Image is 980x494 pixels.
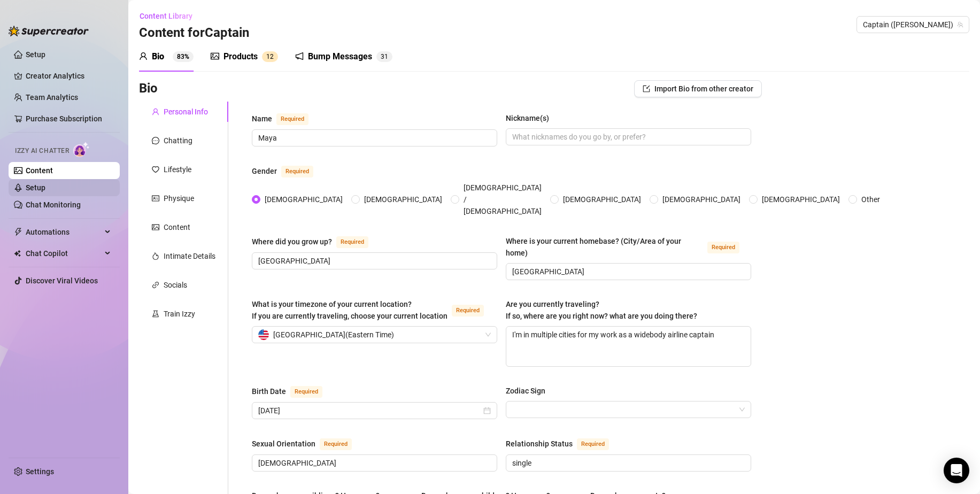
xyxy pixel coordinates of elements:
label: Where did you grow up? [252,235,380,248]
span: 2 [270,53,274,60]
label: Gender [252,165,325,177]
label: Nickname(s) [506,112,557,124]
span: [DEMOGRAPHIC_DATA] [658,194,745,205]
span: experiment [152,310,159,318]
a: Discover Viral Videos [26,276,98,285]
div: Train Izzy [164,308,195,320]
div: Intimate Details [164,250,215,262]
div: Bio [152,50,164,63]
span: 3 [381,53,384,60]
span: 1 [384,53,388,60]
label: Zodiac Sign [506,385,553,397]
span: picture [152,223,159,231]
span: 1 [266,53,270,60]
div: Where is your current homebase? (City/Area of your home) [506,235,703,259]
label: Birth Date [252,385,334,398]
a: Setup [26,50,45,59]
a: Setup [26,183,45,192]
div: Chatting [164,135,192,146]
a: Content [26,166,53,175]
span: Required [276,113,308,125]
div: Bump Messages [308,50,372,63]
a: Purchase Subscription [26,114,102,123]
span: picture [211,52,219,60]
label: Where is your current homebase? (City/Area of your home) [506,235,751,259]
span: Required [290,386,322,398]
input: Birth Date [258,405,481,416]
span: [DEMOGRAPHIC_DATA] [758,194,844,205]
span: user [152,108,159,115]
img: us [258,329,269,340]
div: Relationship Status [506,438,573,450]
span: user [139,52,148,60]
span: heart [152,166,159,173]
span: [DEMOGRAPHIC_DATA] [360,194,446,205]
span: [DEMOGRAPHIC_DATA] [260,194,347,205]
div: Birth Date [252,385,286,397]
div: Sexual Orientation [252,438,315,450]
span: Required [281,166,313,177]
span: [GEOGRAPHIC_DATA] ( Eastern Time ) [273,327,394,343]
textarea: I'm in multiple cities for my work as a widebody airline captain [506,327,751,366]
span: message [152,137,159,144]
span: Automations [26,223,102,241]
div: Name [252,113,272,125]
img: logo-BBDzfeDw.svg [9,26,89,36]
span: [DEMOGRAPHIC_DATA] / [DEMOGRAPHIC_DATA] [459,182,546,217]
img: Chat Copilot [14,250,21,257]
span: Chat Copilot [26,245,102,262]
img: AI Chatter [73,142,90,157]
div: Nickname(s) [506,112,549,124]
div: Lifestyle [164,164,191,175]
span: Required [577,438,609,450]
sup: 12 [262,51,278,62]
sup: 31 [376,51,392,62]
div: Zodiac Sign [506,385,545,397]
span: Captain (milehighmaya) [863,17,963,33]
div: Open Intercom Messenger [944,458,969,483]
input: Sexual Orientation [258,457,489,469]
div: Content [164,221,190,233]
span: What is your timezone of your current location? If you are currently traveling, choose your curre... [252,300,447,320]
span: team [957,21,963,28]
label: Relationship Status [506,437,621,450]
span: Are you currently traveling? If so, where are you right now? what are you doing there? [506,300,697,320]
label: Sexual Orientation [252,437,364,450]
span: Izzy AI Chatter [15,146,69,156]
a: Chat Monitoring [26,200,81,209]
span: Required [320,438,352,450]
a: Settings [26,467,54,476]
span: Other [857,194,884,205]
h3: Bio [139,80,158,97]
div: Personal Info [164,106,208,118]
span: idcard [152,195,159,202]
h3: Content for Captain [139,25,249,42]
input: Relationship Status [512,457,743,469]
div: Gender [252,165,277,177]
span: Required [336,236,368,248]
span: notification [295,52,304,60]
input: Name [258,132,489,144]
span: [DEMOGRAPHIC_DATA] [559,194,645,205]
button: Import Bio from other creator [634,80,762,97]
a: Team Analytics [26,93,78,102]
div: Socials [164,279,187,291]
div: Physique [164,192,194,204]
span: Required [707,242,739,253]
span: Content Library [140,12,192,20]
span: thunderbolt [14,228,22,236]
span: import [643,85,650,92]
input: Where did you grow up? [258,255,489,267]
div: Where did you grow up? [252,236,332,248]
div: Products [223,50,258,63]
input: Where is your current homebase? (City/Area of your home) [512,266,743,277]
span: Required [452,305,484,317]
sup: 83% [173,51,194,62]
input: Nickname(s) [512,131,743,143]
label: Name [252,112,320,125]
button: Content Library [139,7,201,25]
span: link [152,281,159,289]
span: fire [152,252,159,260]
a: Creator Analytics [26,67,111,84]
span: Import Bio from other creator [654,84,753,93]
